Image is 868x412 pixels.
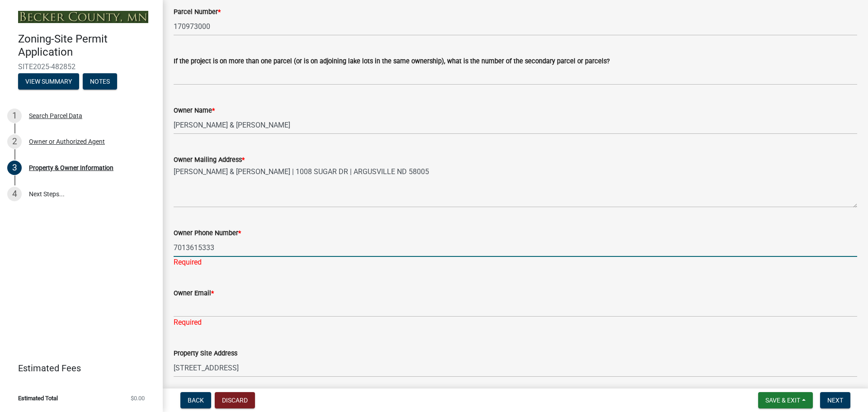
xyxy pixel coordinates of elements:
wm-modal-confirm: Summary [18,78,79,85]
wm-modal-confirm: Notes [83,78,117,85]
div: 1 [7,109,22,123]
span: Save & Exit [765,397,800,404]
button: Save & Exit [758,392,813,408]
div: 4 [7,187,22,201]
div: 2 [7,134,22,149]
div: Property & Owner Information [29,165,113,171]
span: Next [827,397,843,404]
label: Owner Phone Number [174,230,241,237]
div: Required [174,257,857,268]
button: View Summary [18,73,79,90]
label: If the project is on more than one parcel (or is on adjoining lake lots in the same ownership), w... [174,58,610,65]
label: Owner Name [174,108,215,114]
span: SITE2025-482852 [18,62,145,71]
div: 3 [7,161,22,175]
label: Owner Email [174,290,214,297]
label: Owner Mailing Address [174,157,245,163]
button: Discard [215,392,255,408]
img: Becker County, Minnesota [18,11,148,23]
button: Notes [83,73,117,90]
div: Owner or Authorized Agent [29,138,105,145]
button: Next [820,392,850,408]
span: Back [188,397,204,404]
div: Search Parcel Data [29,113,82,119]
label: Parcel Number [174,9,221,15]
label: Property Site Address [174,350,237,357]
div: Required [174,317,857,328]
span: $0.00 [131,395,145,401]
button: Back [180,392,211,408]
a: Estimated Fees [7,359,148,377]
h4: Zoning-Site Permit Application [18,33,156,59]
span: Estimated Total [18,395,58,401]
